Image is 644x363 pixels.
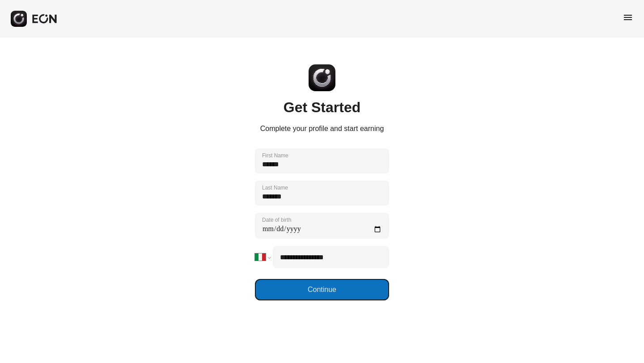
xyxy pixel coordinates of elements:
label: First Name [262,152,288,159]
label: Last Name [262,184,288,191]
h1: Get Started [260,102,384,113]
button: Continue [255,279,389,300]
p: Complete your profile and start earning [260,123,384,134]
span: menu [623,12,633,23]
label: Date of birth [262,216,291,224]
